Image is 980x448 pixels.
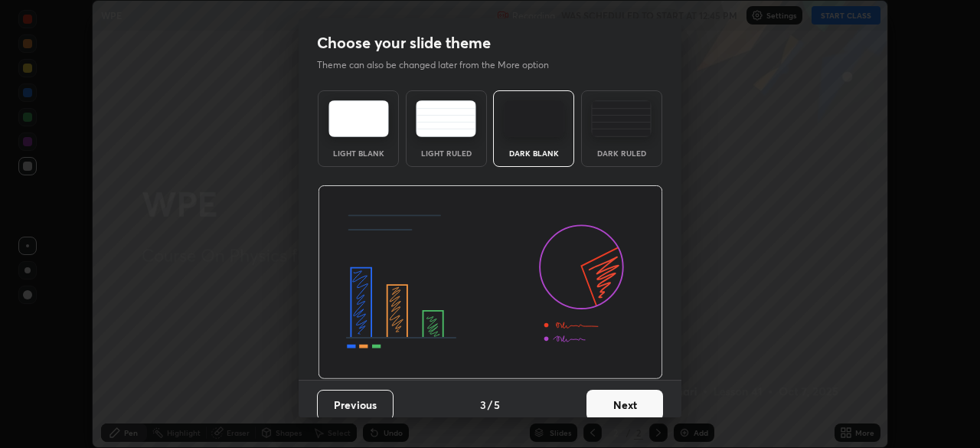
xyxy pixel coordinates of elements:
div: Light Blank [328,149,389,157]
div: Dark Ruled [591,149,652,157]
img: darkRuledTheme.de295e13.svg [591,100,652,137]
h4: 5 [494,397,500,413]
h2: Choose your slide theme [317,33,491,53]
button: Previous [317,390,394,420]
img: darkTheme.f0cc69e5.svg [504,100,564,137]
div: Dark Blank [503,149,564,157]
img: lightTheme.e5ed3b09.svg [328,100,389,137]
img: darkThemeBanner.d06ce4a2.svg [318,185,663,380]
div: Light Ruled [416,149,477,157]
h4: / [488,397,492,413]
button: Next [586,390,663,420]
img: lightRuledTheme.5fabf969.svg [416,100,476,137]
p: Theme can also be changed later from the More option [317,58,565,72]
h4: 3 [480,397,486,413]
